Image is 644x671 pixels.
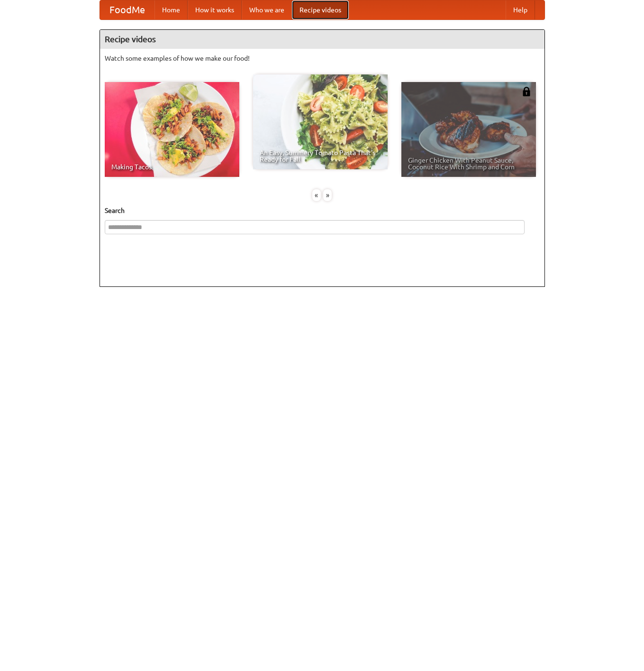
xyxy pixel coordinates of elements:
a: How it works [188,0,242,19]
p: Watch some examples of how we make our food! [105,54,540,63]
div: « [312,189,321,201]
a: FoodMe [100,0,154,19]
img: 483408.png [522,87,531,96]
a: Who we are [242,0,292,19]
a: Home [154,0,188,19]
a: An Easy, Summery Tomato Pasta That's Ready for Fall [253,74,388,169]
a: Recipe videos [292,0,349,19]
h5: Search [105,206,540,215]
span: Making Tacos [111,164,233,170]
a: Help [506,0,535,19]
div: » [323,189,332,201]
h4: Recipe videos [100,30,544,49]
a: Making Tacos [105,82,239,177]
span: An Easy, Summery Tomato Pasta That's Ready for Fall [260,149,381,163]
